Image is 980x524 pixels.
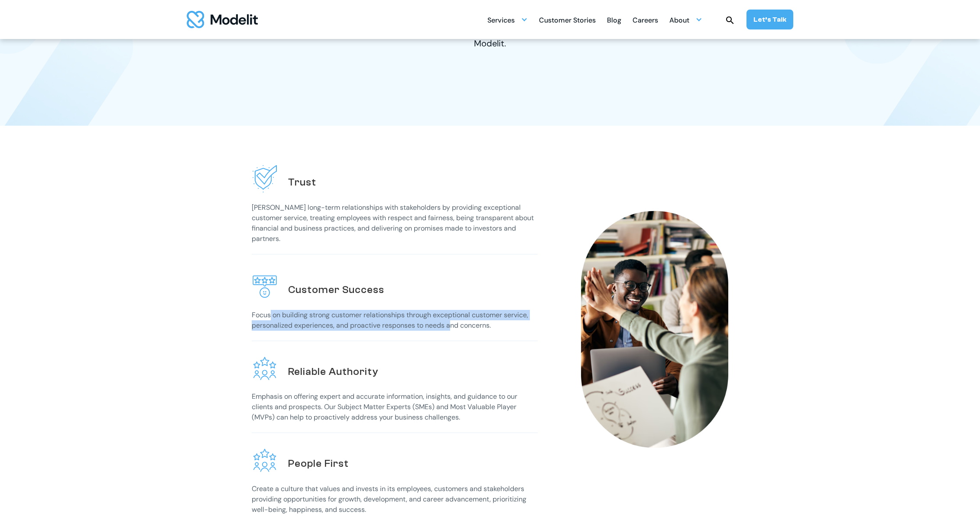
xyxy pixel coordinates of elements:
[607,13,621,29] div: Blog
[187,11,258,28] img: modelit logo
[607,11,621,28] a: Blog
[669,13,689,29] div: About
[633,11,658,28] a: Careers
[288,176,316,189] h2: Trust
[252,310,538,331] p: Focus on building strong customer relationships through exceptional customer service, personalize...
[633,13,658,29] div: Careers
[252,484,538,515] p: Create a culture that values and invests in its employees, customers and stakeholders providing o...
[487,13,515,29] div: Services
[669,11,702,28] div: About
[288,457,349,470] h2: People First
[487,11,528,28] div: Services
[288,365,378,378] h2: Reliable Authority
[746,10,793,29] a: Let’s Talk
[252,202,538,244] p: [PERSON_NAME] long-term relationships with stakeholders by providing exceptional customer service...
[539,13,596,29] div: Customer Stories
[252,391,538,423] p: Emphasis on offering expert and accurate information, insights, and guidance to our clients and p...
[288,283,384,296] h2: Customer Success
[753,15,786,24] div: Let’s Talk
[539,11,596,28] a: Customer Stories
[187,11,258,28] a: home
